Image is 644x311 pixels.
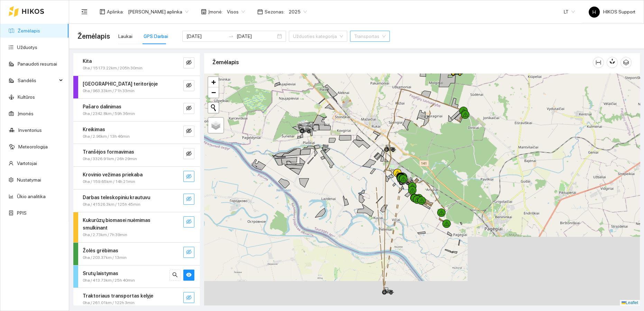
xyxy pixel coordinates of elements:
[83,149,134,155] strong: Tranšėjos formavimas
[172,272,178,279] span: search
[83,293,153,299] strong: Traktoriaus transportas kelyje
[186,105,192,112] span: eye-invisible
[81,9,88,15] span: menu-fold
[186,219,192,225] span: eye-invisible
[18,74,57,87] span: Sandėlis
[186,60,192,66] span: eye-invisible
[593,57,604,68] button: column-width
[208,77,219,87] a: Zoom in
[593,60,604,65] span: column-width
[186,295,192,301] span: eye-invisible
[144,32,168,40] div: GPS Darbai
[83,127,105,132] strong: Kreikimas
[186,174,192,180] span: eye-invisible
[77,31,110,42] span: Žemėlapis
[208,8,223,16] span: Įmonė :
[73,144,200,166] div: Tranšėjos formavimas0ha / 3326.91km / 26h 29mineye-invisible
[73,76,200,98] div: [GEOGRAPHIC_DATA] teritorijoje0ha / 963.33km / 71h 33mineye-invisible
[83,178,135,185] span: 0ha / 159.65km / 14h 21min
[18,61,57,67] a: Panaudoti resursai
[73,53,200,76] div: Kita0ha / 15173.22km / 205h 30mineye-invisible
[564,7,575,17] span: LT
[17,194,46,199] a: Ūkio analitika
[183,80,194,91] button: eye-invisible
[257,9,263,14] span: calendar
[183,103,194,114] button: eye-invisible
[73,243,200,265] div: Žolės grėbimas0ha / 203.37km / 13mineye-invisible
[183,57,194,68] button: eye-invisible
[107,8,124,16] span: Aplinka :
[18,144,48,149] a: Meteorologija
[183,194,194,205] button: eye-invisible
[83,104,121,109] strong: Pašaro dalinimas
[183,148,194,159] button: eye-invisible
[186,151,192,157] span: eye-invisible
[186,249,192,256] span: eye-invisible
[589,9,635,14] span: HIKOS Support
[83,110,135,117] span: 0ha / 2342.8km / 59h 36min
[592,7,596,18] span: H
[237,32,276,40] input: Pabaigos data
[83,254,127,261] span: 0ha / 203.37km / 13min
[186,32,226,40] input: Pradžios data
[100,9,105,14] span: layout
[83,195,150,200] strong: Darbas teleskopiniu krautuvu
[18,127,42,133] a: Inventorius
[83,58,92,64] strong: Kita
[128,7,188,17] span: Edgaro Sudeikio aplinka
[183,171,194,182] button: eye-invisible
[73,122,200,144] div: Kreikimas0ha / 2.96km / 13h 46mineye-invisible
[186,82,192,89] span: eye-invisible
[208,118,223,133] a: Layers
[18,94,35,100] a: Kultūros
[183,292,194,303] button: eye-invisible
[83,88,135,94] span: 0ha / 963.33km / 71h 33min
[83,300,135,306] span: 0ha / 261.01km / 122h 3min
[201,9,206,14] span: shop
[73,189,200,212] div: Darbas teleskopiniu krautuvu0ha / 41526.3km / 125h 45mineye-invisible
[17,177,41,183] a: Nustatymai
[186,128,192,135] span: eye-invisible
[228,33,234,39] span: swap-right
[186,272,192,279] span: eye
[83,277,135,284] span: 0ha / 413.73km / 25h 40min
[17,45,37,50] a: Užduotys
[83,81,158,87] strong: [GEOGRAPHIC_DATA] teritorijoje
[183,126,194,137] button: eye-invisible
[183,216,194,227] button: eye-invisible
[17,161,37,166] a: Vartotojai
[211,78,216,86] span: +
[212,52,593,72] div: Žemėlapis
[289,7,307,17] span: 2025
[83,65,142,71] span: 0ha / 15173.22km / 205h 30min
[73,212,200,242] div: Kukurūzų biomasei nuėmimas smulkinant0ha / 2.73km / 7h 39mineye-invisible
[83,133,130,140] span: 0ha / 2.96km / 13h 46min
[83,271,118,276] strong: Srutų laistymas
[186,196,192,203] span: eye-invisible
[83,172,142,177] strong: Krovinio vežimas priekaba
[169,270,181,281] button: search
[227,7,245,17] span: Visos
[118,32,132,40] div: Laukai
[73,288,200,310] div: Traktoriaus transportas kelyje0ha / 261.01km / 122h 3mineye-invisible
[83,232,127,238] span: 0ha / 2.73km / 7h 39min
[77,5,91,19] button: menu-fold
[73,265,200,288] div: Srutų laistymas0ha / 413.73km / 25h 40minsearcheye
[73,167,200,189] div: Krovinio vežimas priekaba0ha / 159.65km / 14h 21mineye-invisible
[83,201,140,208] span: 0ha / 41526.3km / 125h 45min
[83,156,137,162] span: 0ha / 3326.91km / 26h 29min
[183,247,194,258] button: eye-invisible
[208,103,219,113] button: Initiate a new search
[18,111,34,116] a: Įmonės
[18,28,40,33] a: Žemėlapis
[17,210,27,216] a: PPIS
[73,99,200,121] div: Pašaro dalinimas0ha / 2342.8km / 59h 36mineye-invisible
[183,270,194,281] button: eye
[83,217,150,231] strong: Kukurūzų biomasei nuėmimas smulkinant
[208,87,219,98] a: Zoom out
[211,88,216,97] span: −
[622,300,638,305] a: Leaflet
[83,248,118,253] strong: Žolės grėbimas
[228,33,234,39] span: to
[265,8,285,16] span: Sezonas :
